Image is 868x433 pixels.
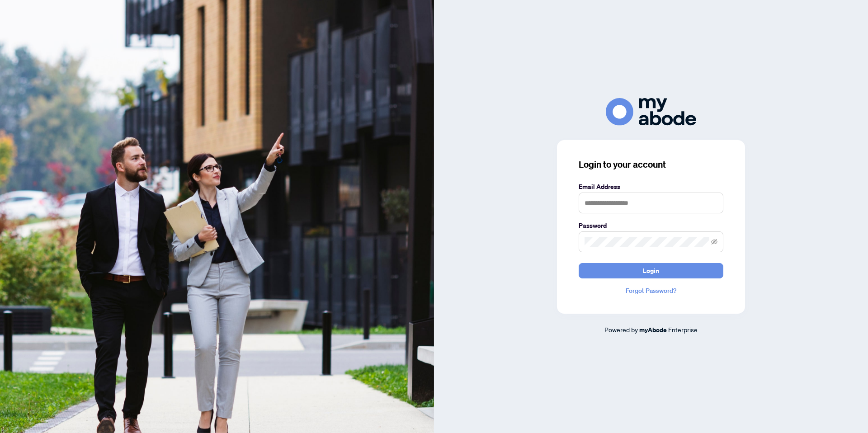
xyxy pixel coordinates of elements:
span: Enterprise [668,325,698,334]
h3: Login to your account [579,158,723,171]
span: Login [643,264,659,278]
a: myAbode [639,325,667,335]
span: eye-invisible [711,239,717,245]
button: Login [579,263,723,278]
label: Email Address [579,182,723,192]
img: ma-logo [606,98,696,126]
a: Forgot Password? [579,286,723,296]
label: Password [579,221,723,231]
span: Powered by [604,325,638,334]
